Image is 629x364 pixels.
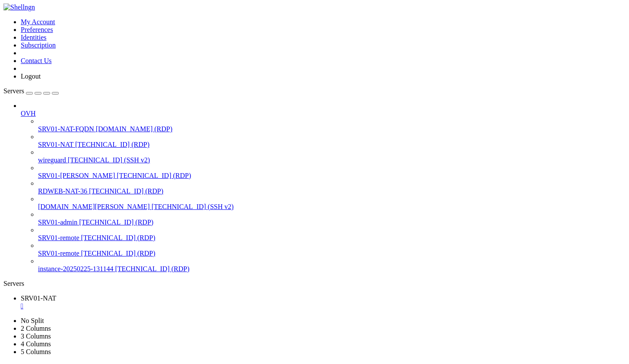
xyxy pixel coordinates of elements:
[38,218,626,226] a: SRV01-admin [TECHNICAL_ID] (RDP)
[81,250,156,257] span: [TECHNICAL_ID] (RDP)
[21,332,51,340] a: 3 Columns
[21,18,55,25] a: My Account
[21,325,51,332] a: 2 Columns
[21,110,36,117] span: OVH
[38,172,115,179] span: SRV01-[PERSON_NAME]
[21,41,56,49] a: Subscription
[152,203,234,210] span: [TECHNICAL_ID] (SSH v2)
[38,218,77,226] span: SRV01-admin
[38,141,73,148] span: SRV01-NAT
[38,125,626,133] a: SRV01-NAT-FQDN [DOMAIN_NAME] (RDP)
[89,187,163,195] span: [TECHNICAL_ID] (RDP)
[38,203,626,211] a: [DOMAIN_NAME][PERSON_NAME] [TECHNICAL_ID] (SSH v2)
[117,172,191,179] span: [TECHNICAL_ID] (RDP)
[21,340,51,348] a: 4 Columns
[38,156,626,164] a: wireguard [TECHNICAL_ID] (SSH v2)
[38,156,66,164] span: wireguard
[38,172,626,180] a: SRV01-[PERSON_NAME] [TECHNICAL_ID] (RDP)
[38,180,626,195] li: RDWEB-NAT-36 [TECHNICAL_ID] (RDP)
[115,265,189,272] span: [TECHNICAL_ID] (RDP)
[38,257,626,273] li: instance-20250225-131144 [TECHNICAL_ID] (RDP)
[3,3,35,11] img: Shellngn
[38,242,626,257] li: SRV01-remote [TECHNICAL_ID] (RDP)
[38,117,626,133] li: SRV01-NAT-FQDN [DOMAIN_NAME] (RDP)
[38,187,626,195] a: RDWEB-NAT-36 [TECHNICAL_ID] (RDP)
[21,302,626,310] a: 
[21,57,52,64] a: Contact Us
[21,34,47,41] a: Identities
[21,102,626,273] li: OVH
[3,87,24,95] span: Servers
[38,187,87,195] span: RDWEB-NAT-36
[38,195,626,211] li: [DOMAIN_NAME][PERSON_NAME] [TECHNICAL_ID] (SSH v2)
[38,250,79,257] span: SRV01-remote
[3,87,59,95] a: Servers
[38,211,626,226] li: SRV01-admin [TECHNICAL_ID] (RDP)
[38,133,626,149] li: SRV01-NAT [TECHNICAL_ID] (RDP)
[3,280,626,288] div: Servers
[38,125,94,133] span: SRV01-NAT-FQDN
[96,125,172,133] span: [DOMAIN_NAME] (RDP)
[81,234,156,241] span: [TECHNICAL_ID] (RDP)
[68,156,150,164] span: [TECHNICAL_ID] (SSH v2)
[38,141,626,149] a: SRV01-NAT [TECHNICAL_ID] (RDP)
[21,110,626,117] a: OVH
[38,265,113,272] span: instance-20250225-131144
[79,218,153,226] span: [TECHNICAL_ID] (RDP)
[75,141,149,148] span: [TECHNICAL_ID] (RDP)
[21,26,53,33] a: Preferences
[38,234,79,241] span: SRV01-remote
[38,164,626,180] li: SRV01-[PERSON_NAME] [TECHNICAL_ID] (RDP)
[21,294,626,310] a: SRV01-NAT
[38,226,626,242] li: SRV01-remote [TECHNICAL_ID] (RDP)
[38,203,150,210] span: [DOMAIN_NAME][PERSON_NAME]
[21,317,44,324] a: No Split
[21,73,41,80] a: Logout
[38,265,626,273] a: instance-20250225-131144 [TECHNICAL_ID] (RDP)
[38,250,626,257] a: SRV01-remote [TECHNICAL_ID] (RDP)
[38,234,626,242] a: SRV01-remote [TECHNICAL_ID] (RDP)
[38,149,626,164] li: wireguard [TECHNICAL_ID] (SSH v2)
[21,348,51,355] a: 5 Columns
[21,294,56,302] span: SRV01-NAT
